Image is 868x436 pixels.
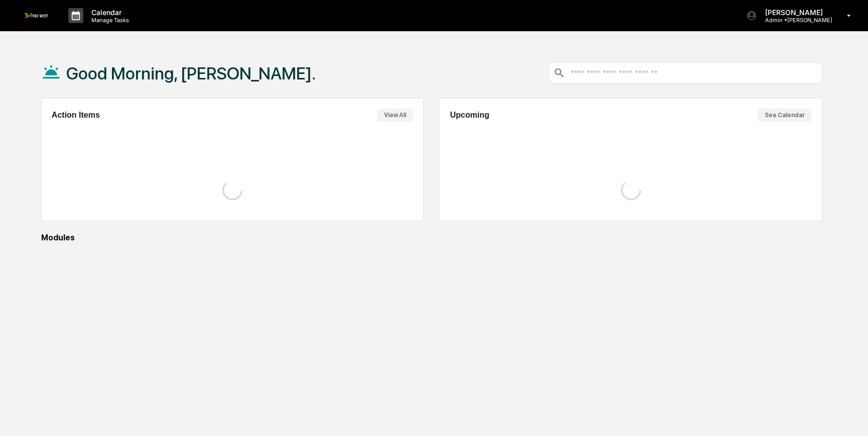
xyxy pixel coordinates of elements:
[66,63,316,83] h1: Good Morning, [PERSON_NAME].
[758,109,812,122] button: See Calendar
[83,17,134,24] p: Manage Tasks
[450,111,489,120] h2: Upcoming
[52,111,100,120] h2: Action Items
[757,8,832,17] p: [PERSON_NAME]
[83,8,134,17] p: Calendar
[757,17,832,24] p: Admin • [PERSON_NAME]
[377,109,413,122] button: View All
[24,13,48,18] img: logo
[41,233,822,242] div: Modules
